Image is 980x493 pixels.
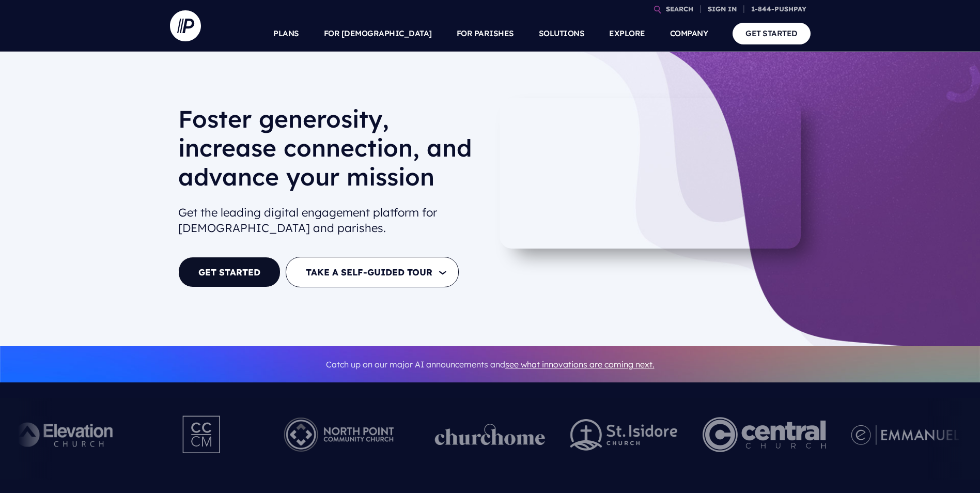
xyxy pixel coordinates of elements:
[178,353,802,376] p: Catch up on our major AI announcements and
[457,16,514,52] a: FOR PARISHES
[670,16,708,52] a: COMPANY
[570,419,678,451] img: pp_logos_2
[178,201,482,241] h2: Get the leading digital engagement platform for [DEMOGRAPHIC_DATA] and parishes.
[161,406,243,463] img: Pushpay_Logo__CCM
[539,16,585,52] a: SOLUTIONS
[286,257,459,287] button: TAKE A SELF-GUIDED TOUR
[273,16,299,52] a: PLANS
[609,16,645,52] a: EXPLORE
[733,23,811,44] a: GET STARTED
[268,406,410,463] img: Pushpay_Logo__NorthPoint
[435,424,546,445] img: pp_logos_1
[178,257,281,287] a: GET STARTED
[324,16,432,52] a: FOR [DEMOGRAPHIC_DATA]
[703,406,826,463] img: Central Church Henderson NV
[178,104,482,199] h1: Foster generosity, increase connection, and advance your mission
[505,359,655,369] a: see what innovations are coming next.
